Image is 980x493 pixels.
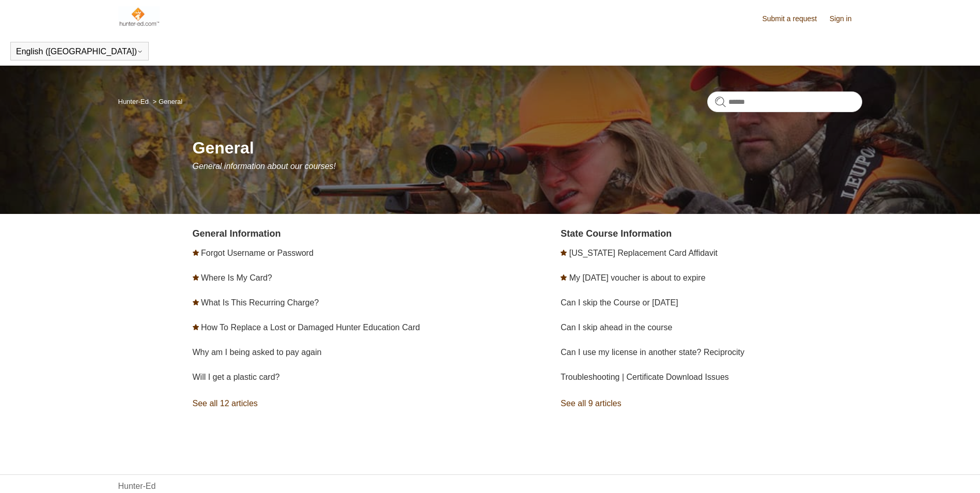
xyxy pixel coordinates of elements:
[193,250,199,256] svg: Promoted article
[561,298,678,307] a: Can I skip the Course or [DATE]
[569,273,706,282] a: My [DATE] voucher is about to expire
[193,324,199,330] svg: Promoted article
[561,373,729,381] a: Troubleshooting | Certificate Download Issues
[193,135,862,160] h1: General
[193,274,199,281] svg: Promoted article
[561,250,567,256] svg: Promoted article
[193,160,862,173] p: General information about our courses!
[193,228,281,239] a: General Information
[561,390,862,418] a: See all 9 articles
[561,228,672,239] a: State Course Information
[762,13,827,24] a: Submit a request
[201,298,319,307] a: What Is This Recurring Charge?
[201,323,420,332] a: How To Replace a Lost or Damaged Hunter Education Card
[569,249,718,257] a: [US_STATE] Replacement Card Affidavit
[118,98,151,105] li: Hunter-Ed
[16,47,143,56] button: English ([GEOGRAPHIC_DATA])
[830,13,862,24] a: Sign in
[201,249,314,257] a: Forgot Username or Password
[118,6,160,27] img: Hunter-Ed Help Center home page
[118,98,149,105] a: Hunter-Ed
[150,98,182,105] li: General
[707,91,862,112] input: Search
[193,299,199,305] svg: Promoted article
[193,373,280,381] a: Will I get a plastic card?
[561,348,744,357] a: Can I use my license in another state? Reciprocity
[193,390,494,418] a: See all 12 articles
[561,274,567,281] svg: Promoted article
[561,323,672,332] a: Can I skip ahead in the course
[201,273,272,282] a: Where Is My Card?
[193,348,322,357] a: Why am I being asked to pay again
[118,480,156,492] a: Hunter-Ed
